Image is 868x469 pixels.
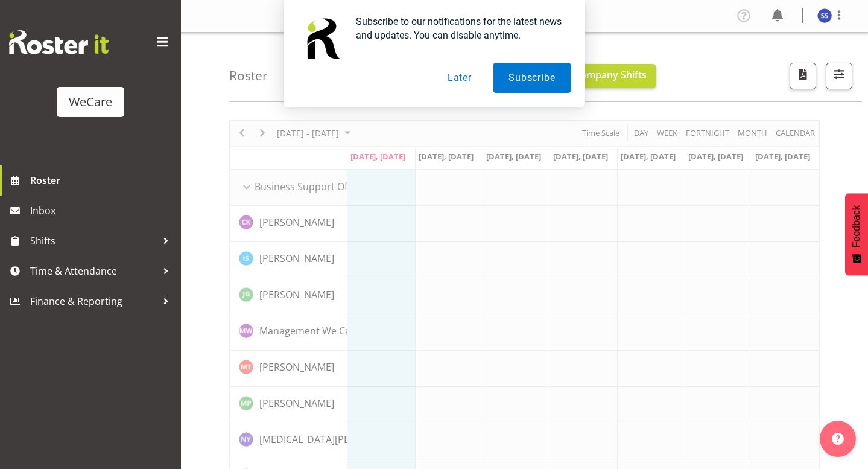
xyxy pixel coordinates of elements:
[845,193,868,275] button: Feedback - Show survey
[851,205,862,247] span: Feedback
[30,232,157,250] span: Shifts
[30,171,175,190] span: Roster
[30,262,157,280] span: Time & Attendance
[832,433,844,445] img: help-xxl-2.png
[30,202,175,220] span: Inbox
[432,63,487,93] button: Later
[346,14,571,42] div: Subscribe to our notifications for the latest news and updates. You can disable anytime.
[298,14,346,63] img: notification icon
[493,63,570,93] button: Subscribe
[30,292,157,310] span: Finance & Reporting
